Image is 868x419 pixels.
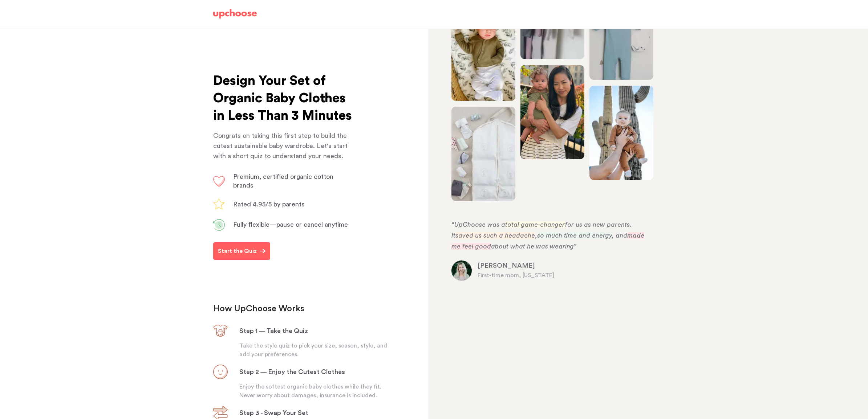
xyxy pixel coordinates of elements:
[451,221,505,228] span: “UpChoose was a
[213,9,257,22] a: UpChoose
[478,271,650,280] p: First-time mom, [US_STATE]
[239,327,390,336] h3: Step 1 — Take the Quiz
[491,243,576,250] span: about what he was wearing”
[213,9,257,19] img: UpChoose
[213,242,270,260] button: Start the Quiz
[239,409,390,418] h3: Step 3 - Swap Your Set
[239,382,390,400] p: Enjoy the softest organic baby clothes while they fit. Never worry about damages, insurance is in...
[455,232,535,239] span: saved us such a headache
[213,198,225,210] img: Overall rating 4.9
[612,232,627,239] span: , and
[451,107,515,201] img: A mother holding her baby in her arms
[218,247,257,255] p: Start the Quiz
[239,341,390,359] p: Take the style quiz to pick your size, season, style, and add your preferences.
[213,176,225,187] img: Heart
[451,7,515,101] img: A woman laying down with her newborn baby and smiling
[213,365,228,379] img: Step 2 — Enjoy
[239,368,390,377] h3: Step 2 — Enjoy the Cutest Clothes
[213,74,352,122] span: Design Your Set of Organic Baby Clothes in Less Than 3 Minutes
[213,303,390,315] h2: How UpChoose Works
[213,325,228,337] img: Step 1 — Design your set
[535,232,537,239] span: ,
[537,232,612,239] span: so much time and energy
[520,65,584,159] img: A mother holding her daughter in her arms in a garden, smiling at the camera
[233,221,348,228] span: Fully flexible—pause or cancel anytime
[233,201,305,208] span: Rated 4.95/5 by parents
[213,219,225,231] img: Less than 5 minutes spent
[505,221,565,228] span: total game-changer
[589,86,653,180] img: A mother and her baby boy smiling at the cameraa
[213,131,353,161] p: Congrats on taking this first step to build the cutest sustainable baby wardrobe. Let's start wit...
[233,173,333,189] span: Premium, certified organic cotton brands
[478,262,650,270] p: [PERSON_NAME]
[451,260,472,281] img: Kylie U.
